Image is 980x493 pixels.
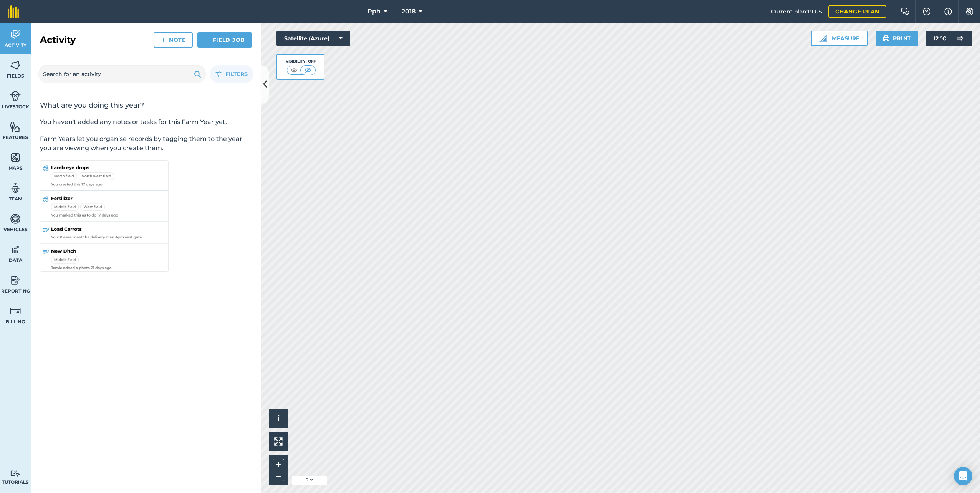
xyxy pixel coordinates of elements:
[225,70,248,78] span: Filters
[286,58,316,65] div: Visibility: Off
[952,31,968,46] img: svg+xml;base64,PD94bWwgdmVyc2lvbj0iMS4wIiBlbmNvZGluZz0idXRmLTgiPz4KPCEtLSBHZW5lcmF0b3I6IEFkb2JlIE...
[40,101,252,110] h2: What are you doing this year?
[10,182,21,194] img: svg+xml;base64,PD94bWwgdmVyc2lvbj0iMS4wIiBlbmNvZGluZz0idXRmLTgiPz4KPCEtLSBHZW5lcmF0b3I6IEFkb2JlIE...
[10,152,21,163] img: svg+xml;base64,PHN2ZyB4bWxucz0iaHR0cDovL3d3dy53My5vcmcvMjAwMC9zdmciIHdpZHRoPSI1NiIgaGVpZ2h0PSI2MC...
[367,7,381,16] span: Pph
[828,5,886,18] a: Change plan
[901,8,910,15] img: Two speech bubbles overlapping with the left bubble in the forefront
[944,7,952,16] img: svg+xml;base64,PHN2ZyB4bWxucz0iaHR0cDovL3d3dy53My5vcmcvMjAwMC9zdmciIHdpZHRoPSIxNyIgaGVpZ2h0PSIxNy...
[40,134,252,153] p: Farm Years let you organise records by tagging them to the year you are viewing when you create t...
[303,66,313,74] img: svg+xml;base64,PHN2ZyB4bWxucz0iaHR0cDovL3d3dy53My5vcmcvMjAwMC9zdmciIHdpZHRoPSI1MCIgaGVpZ2h0PSI0MC...
[10,305,21,317] img: svg+xml;base64,PD94bWwgdmVyc2lvbj0iMS4wIiBlbmNvZGluZz0idXRmLTgiPz4KPCEtLSBHZW5lcmF0b3I6IEFkb2JlIE...
[273,470,284,481] button: –
[276,31,350,46] button: Satellite (Azure)
[8,5,19,18] img: fieldmargin Logo
[277,414,280,423] span: i
[273,459,284,470] button: +
[954,467,972,485] div: Open Intercom Messenger
[274,437,283,446] img: Four arrows, one pointing top left, one top right, one bottom right and the last bottom left
[882,34,890,43] img: svg+xml;base64,PHN2ZyB4bWxucz0iaHR0cDovL3d3dy53My5vcmcvMjAwMC9zdmciIHdpZHRoPSIxOSIgaGVpZ2h0PSIyNC...
[194,69,201,79] img: svg+xml;base64,PHN2ZyB4bWxucz0iaHR0cDovL3d3dy53My5vcmcvMjAwMC9zdmciIHdpZHRoPSIxOSIgaGVpZ2h0PSIyNC...
[40,117,252,127] p: You haven't added any notes or tasks for this Farm Year yet.
[922,8,931,15] img: A question mark icon
[210,65,253,83] button: Filters
[10,29,21,40] img: svg+xml;base64,PD94bWwgdmVyc2lvbj0iMS4wIiBlbmNvZGluZz0idXRmLTgiPz4KPCEtLSBHZW5lcmF0b3I6IEFkb2JlIE...
[10,90,21,102] img: svg+xml;base64,PD94bWwgdmVyc2lvbj0iMS4wIiBlbmNvZGluZz0idXRmLTgiPz4KPCEtLSBHZW5lcmF0b3I6IEFkb2JlIE...
[289,66,299,74] img: svg+xml;base64,PHN2ZyB4bWxucz0iaHR0cDovL3d3dy53My5vcmcvMjAwMC9zdmciIHdpZHRoPSI1MCIgaGVpZ2h0PSI0MC...
[204,35,210,45] img: svg+xml;base64,PHN2ZyB4bWxucz0iaHR0cDovL3d3dy53My5vcmcvMjAwMC9zdmciIHdpZHRoPSIxNCIgaGVpZ2h0PSIyNC...
[161,35,166,45] img: svg+xml;base64,PHN2ZyB4bWxucz0iaHR0cDovL3d3dy53My5vcmcvMjAwMC9zdmciIHdpZHRoPSIxNCIgaGVpZ2h0PSIyNC...
[10,60,21,71] img: svg+xml;base64,PHN2ZyB4bWxucz0iaHR0cDovL3d3dy53My5vcmcvMjAwMC9zdmciIHdpZHRoPSI1NiIgaGVpZ2h0PSI2MC...
[10,121,21,132] img: svg+xml;base64,PHN2ZyB4bWxucz0iaHR0cDovL3d3dy53My5vcmcvMjAwMC9zdmciIHdpZHRoPSI1NiIgaGVpZ2h0PSI2MC...
[10,275,21,286] img: svg+xml;base64,PD94bWwgdmVyc2lvbj0iMS4wIiBlbmNvZGluZz0idXRmLTgiPz4KPCEtLSBHZW5lcmF0b3I6IEFkb2JlIE...
[154,32,193,48] a: Note
[926,31,972,46] button: 12 °C
[811,31,868,46] button: Measure
[269,409,288,428] button: i
[402,7,416,16] span: 2018
[10,213,21,225] img: svg+xml;base64,PD94bWwgdmVyc2lvbj0iMS4wIiBlbmNvZGluZz0idXRmLTgiPz4KPCEtLSBHZW5lcmF0b3I6IEFkb2JlIE...
[819,35,827,42] img: Ruler icon
[876,31,919,46] button: Print
[40,34,76,46] h2: Activity
[197,32,252,48] a: Field Job
[965,8,974,15] img: A cog icon
[10,244,21,255] img: svg+xml;base64,PD94bWwgdmVyc2lvbj0iMS4wIiBlbmNvZGluZz0idXRmLTgiPz4KPCEtLSBHZW5lcmF0b3I6IEFkb2JlIE...
[38,65,206,83] input: Search for an activity
[10,470,21,477] img: svg+xml;base64,PD94bWwgdmVyc2lvbj0iMS4wIiBlbmNvZGluZz0idXRmLTgiPz4KPCEtLSBHZW5lcmF0b3I6IEFkb2JlIE...
[771,7,822,16] span: Current plan : PLUS
[934,31,946,46] span: 12 ° C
